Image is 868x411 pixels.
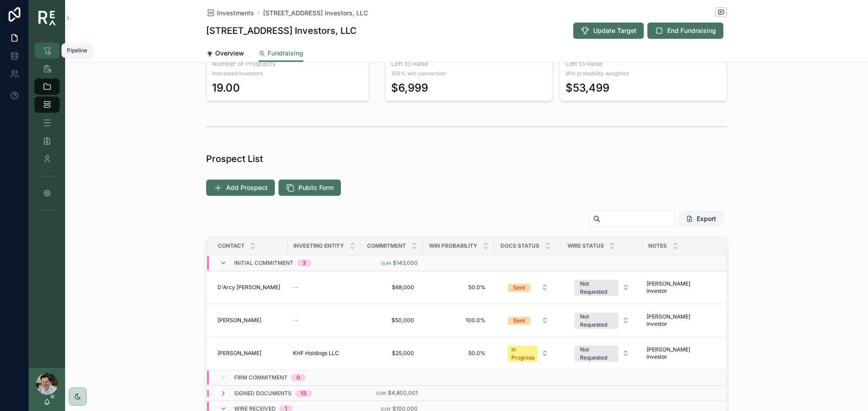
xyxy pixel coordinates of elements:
button: Select Button [567,341,637,365]
span: Investing Entity [293,242,344,249]
span: Interested investors [212,70,363,77]
small: Sum [381,261,391,266]
span: [PERSON_NAME] [217,317,261,324]
div: Pipeline [67,47,87,54]
span: Investments [217,9,254,18]
span: Initial Commitment [234,259,293,267]
span: $4,800,001 [388,389,418,396]
button: Export [679,211,723,227]
div: Not Requested [580,280,613,296]
span: -- [293,284,298,291]
a: $50,000 [367,313,418,328]
span: Fundraising [268,49,303,58]
div: Sent [513,284,525,292]
a: [PERSON_NAME] investor [643,309,715,331]
span: $25,000 [370,350,414,357]
span: End Fundraising [667,26,716,35]
span: Wire Status [567,242,604,249]
span: [PERSON_NAME] [217,350,261,357]
a: Select Button [567,275,637,300]
a: Fundraising [259,45,303,62]
button: Select Button [567,308,637,332]
div: $53,499 [566,81,609,95]
span: 100% win conversion [391,70,547,77]
span: 50.0% [432,284,486,291]
span: [PERSON_NAME] investor [646,280,711,295]
div: 19.00 [212,81,240,95]
a: 50.0% [429,280,489,295]
span: 50.0% [432,350,486,357]
span: Add Prospect [226,183,268,192]
a: $68,000 [367,280,418,295]
h3: Number of Prospects [212,59,363,68]
h1: Prospect List [206,152,263,165]
span: 100.0% [432,317,486,324]
span: $143,000 [393,259,418,266]
div: Sent [513,317,525,325]
span: $68,000 [370,284,414,291]
a: [PERSON_NAME] investor [643,342,715,364]
span: [PERSON_NAME] investor [646,313,711,328]
span: Firm Commitment [234,374,288,381]
span: Signed Documents [234,390,292,397]
div: 13 [301,390,307,397]
a: Select Button [500,312,556,329]
span: Notes [648,242,667,249]
span: Overview [215,49,244,58]
a: $25,000 [367,346,418,360]
span: Public Form [298,183,334,192]
small: Sum [376,391,386,396]
span: $50,000 [370,317,414,324]
img: App logo [38,11,56,25]
span: [PERSON_NAME] investor [646,346,711,360]
div: scrollable content [29,36,65,368]
button: Add Prospect [206,180,275,196]
a: KHF Holdings LLC [293,350,356,357]
div: 0 [297,374,300,381]
span: Docs Status [500,242,539,249]
a: 50.0% [429,346,489,360]
a: Select Button [500,341,556,366]
div: Not Requested [580,313,613,329]
div: $6,999 [391,81,428,95]
span: Contact [218,242,245,249]
span: Update Target [593,26,637,35]
span: Win Probability [429,242,477,249]
a: [STREET_ADDRESS] Investors, LLC [263,9,368,18]
a: [PERSON_NAME] [217,317,282,324]
div: 3 [302,259,306,267]
div: Not Requested [580,346,613,362]
a: Investments [206,9,254,18]
button: Select Button [500,341,556,365]
button: Update Target [573,23,644,39]
a: Select Button [500,279,556,296]
span: KHF Holdings LLC [293,350,339,357]
a: -- [293,317,356,324]
button: End Fundraising [647,23,723,39]
button: Select Button [500,312,556,328]
span: -- [293,317,298,324]
a: [PERSON_NAME] [217,350,282,357]
h1: [STREET_ADDRESS] Investors, LLC [206,24,357,37]
a: 100.0% [429,313,489,328]
a: Select Button [567,341,637,366]
span: Win probability weighted [566,70,721,77]
h3: Left to Raise [566,59,721,68]
span: D'Arcy [PERSON_NAME] [217,284,280,291]
h3: Left to Raise [391,59,547,68]
a: D'Arcy [PERSON_NAME] [217,284,282,291]
a: -- [293,284,356,291]
button: Select Button [567,275,637,300]
a: [PERSON_NAME] investor [643,277,715,298]
button: Public Form [278,180,341,196]
div: In Progress [511,346,534,362]
span: Commitment [367,242,406,249]
button: Select Button [500,279,556,296]
a: Select Button [567,308,637,333]
a: Overview [206,45,244,63]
